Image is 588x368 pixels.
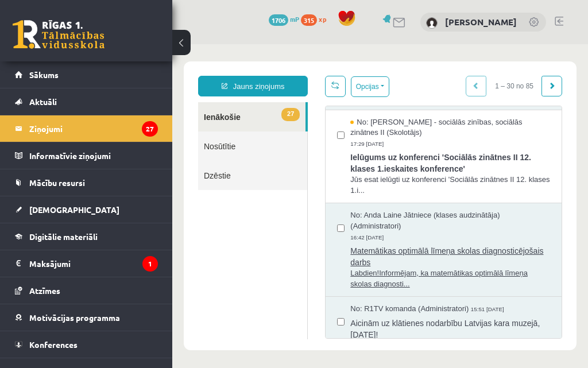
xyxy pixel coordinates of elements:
[142,121,158,137] i: 27
[15,142,158,169] a: Informatīvie ziņojumi
[109,64,127,77] span: 27
[178,73,378,94] span: No: [PERSON_NAME] - sociālās zinības, sociālās zinātnes II (Skolotājs)
[299,261,334,270] span: 15:51 [DATE]
[445,16,517,28] a: [PERSON_NAME]
[13,20,105,49] a: Rīgas 1. Tālmācības vidusskola
[178,73,378,152] a: No: [PERSON_NAME] - sociālās zinības, sociālās zinātnes II (Skolotājs) 17:29 [DATE] Ielūgums uz k...
[15,223,158,250] a: Digitālie materiāli
[15,277,158,304] a: Atzīmes
[178,166,378,245] a: No: Anda Laine Jātniece (klases audzinātāja) (Administratori) 16:42 [DATE] Matemātikas optimālā l...
[319,14,326,24] span: xp
[15,61,158,88] a: Sākums
[301,14,317,26] span: 315
[269,14,299,24] a: 1706 mP
[26,87,135,117] a: Nosūtītie
[29,69,59,80] span: Sākums
[29,96,57,107] span: Aktuāli
[178,259,296,270] span: No: R1TV komanda (Administratori)
[26,58,133,87] a: 27Ienākošie
[178,130,378,152] span: Jūs esat ielūgti uz konferenci 'Sociālās zinātnes II 12. klases 1.i...
[29,231,98,242] span: Digitālie materiāli
[29,142,158,169] legend: Informatīvie ziņojumi
[15,115,158,142] a: Ziņojumi27
[29,177,85,188] span: Mācību resursi
[29,250,158,277] legend: Maksājumi
[15,88,158,115] a: Aktuāli
[26,32,136,52] a: Jauns ziņojums
[269,14,288,26] span: 1706
[15,169,158,196] a: Mācību resursi
[178,198,378,224] span: Matemātikas optimālā līmeņa skolas diagnosticējošais darbs
[179,32,217,53] button: Opcijas
[178,166,378,187] span: No: Anda Laine Jātniece (klases audzinātāja) (Administratori)
[26,117,135,146] a: Dzēstie
[15,304,158,331] a: Motivācijas programma
[15,331,158,358] a: Konferences
[29,312,120,323] span: Motivācijas programma
[290,14,299,24] span: mP
[301,14,332,24] a: 315 xp
[178,259,378,317] a: No: R1TV komanda (Administratori) 15:51 [DATE] Aicinām uz klātienes nodarbību Latvijas kara muzej...
[15,250,158,277] a: Maksājumi1
[314,32,370,52] span: 1 – 30 no 85
[178,95,214,104] span: 17:29 [DATE]
[29,339,78,350] span: Konferences
[178,104,378,130] span: Ielūgums uz konferenci 'Sociālās zinātnes II 12. klases 1.ieskaites konference'
[29,115,158,142] legend: Ziņojumi
[29,285,60,296] span: Atzīmes
[178,270,378,296] span: Aicinām uz klātienes nodarbību Latvijas kara muzejā, [DATE]!
[29,204,119,215] span: [DEMOGRAPHIC_DATA]
[142,256,158,272] i: 1
[178,224,378,245] span: Labdien!Informējam, ka matemātikas optimālā līmeņa skolas diagnosti...
[15,196,158,223] a: [DEMOGRAPHIC_DATA]
[426,17,438,29] img: Roberta Visocka
[178,189,214,197] span: 16:42 [DATE]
